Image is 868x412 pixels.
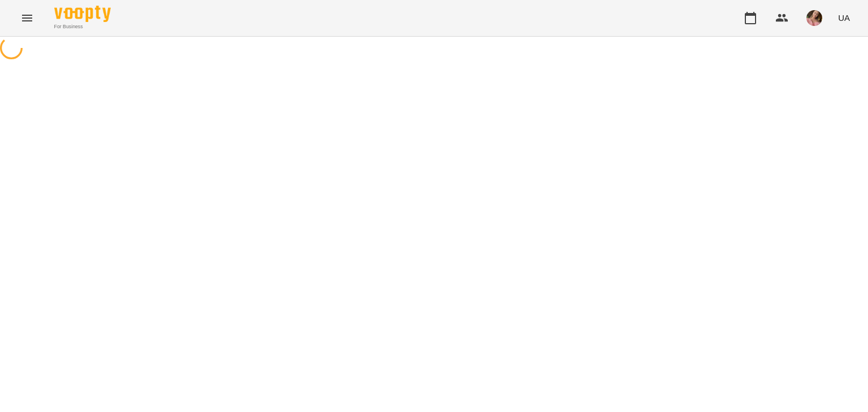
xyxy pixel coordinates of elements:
[838,12,850,24] span: UA
[14,5,41,32] button: Menu
[54,6,111,22] img: Voopty Logo
[54,23,111,30] span: For Business
[834,7,854,28] button: UA
[806,10,822,26] img: e4201cb721255180434d5b675ab1e4d4.jpg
